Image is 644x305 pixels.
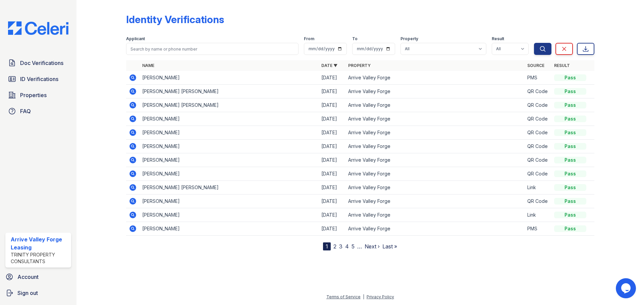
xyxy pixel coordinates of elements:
td: Arrive Valley Forge [345,208,525,222]
td: [DATE] [319,85,345,98]
a: 4 [345,243,349,250]
a: Next › [365,243,380,250]
td: [DATE] [319,126,345,140]
td: Link [525,208,551,222]
a: Doc Verifications [5,56,71,70]
td: QR Code [525,140,551,153]
div: Identity Verifications [126,13,224,25]
td: PMS [525,71,551,85]
td: [PERSON_NAME] [PERSON_NAME] [140,181,319,195]
iframe: chat widget [616,278,637,298]
td: [DATE] [319,98,345,112]
td: QR Code [525,85,551,98]
td: Link [525,181,551,195]
td: Arrive Valley Forge [345,167,525,181]
span: FAQ [20,107,31,115]
td: [PERSON_NAME] [140,195,319,208]
td: [PERSON_NAME] [PERSON_NAME] [140,98,319,112]
td: Arrive Valley Forge [345,126,525,140]
div: Arrive Valley Forge Leasing [11,235,68,251]
td: [DATE] [319,195,345,208]
td: [PERSON_NAME] [140,153,319,167]
div: | [363,294,364,299]
td: QR Code [525,126,551,140]
label: From [304,36,314,42]
td: QR Code [525,195,551,208]
td: [PERSON_NAME] [PERSON_NAME] [140,85,319,98]
div: Pass [554,129,586,136]
label: To [352,36,358,42]
td: [DATE] [319,140,345,153]
a: 2 [333,243,336,250]
td: Arrive Valley Forge [345,181,525,195]
td: Arrive Valley Forge [345,153,525,167]
div: Pass [554,74,586,81]
td: [DATE] [319,208,345,222]
div: Pass [554,157,586,163]
td: QR Code [525,167,551,181]
td: Arrive Valley Forge [345,98,525,112]
a: Date ▼ [321,63,337,68]
a: Sign out [3,286,74,300]
span: ID Verifications [20,75,58,83]
td: Arrive Valley Forge [345,222,525,236]
td: Arrive Valley Forge [345,140,525,153]
td: [PERSON_NAME] [140,208,319,222]
a: 3 [339,243,342,250]
div: Pass [554,198,586,205]
td: [DATE] [319,71,345,85]
span: Doc Verifications [20,59,63,67]
td: [DATE] [319,167,345,181]
td: Arrive Valley Forge [345,71,525,85]
a: Terms of Service [326,294,361,299]
img: CE_Logo_Blue-a8612792a0a2168367f1c8372b55b34899dd931a85d93a1a3d3e32e68fde9ad4.png [3,21,74,35]
td: [PERSON_NAME] [140,71,319,85]
td: [DATE] [319,181,345,195]
td: QR Code [525,112,551,126]
div: Pass [554,88,586,95]
div: 1 [323,242,331,250]
a: Properties [5,88,71,102]
span: Properties [20,91,47,99]
td: Arrive Valley Forge [345,112,525,126]
td: QR Code [525,98,551,112]
div: Pass [554,102,586,108]
a: Source [527,63,544,68]
div: Pass [554,116,586,122]
a: Result [554,63,570,68]
td: QR Code [525,153,551,167]
input: Search by name or phone number [126,43,299,55]
td: Arrive Valley Forge [345,85,525,98]
div: Pass [554,212,586,218]
a: FAQ [5,104,71,118]
div: Trinity Property Consultants [11,251,68,265]
div: Pass [554,184,586,191]
a: ID Verifications [5,72,71,86]
label: Applicant [126,36,145,42]
td: [PERSON_NAME] [140,112,319,126]
a: Privacy Policy [367,294,394,299]
span: Sign out [17,289,38,297]
a: 5 [352,243,355,250]
span: Account [17,273,39,281]
td: [DATE] [319,222,345,236]
a: Name [142,63,154,68]
label: Property [400,36,418,42]
td: [PERSON_NAME] [140,126,319,140]
a: Account [3,270,74,284]
div: Pass [554,225,586,232]
td: [PERSON_NAME] [140,222,319,236]
td: [PERSON_NAME] [140,140,319,153]
a: Last » [382,243,397,250]
label: Result [492,36,504,42]
td: [PERSON_NAME] [140,167,319,181]
td: [DATE] [319,112,345,126]
td: [DATE] [319,153,345,167]
a: Property [348,63,371,68]
div: Pass [554,143,586,150]
span: … [357,242,362,250]
td: Arrive Valley Forge [345,195,525,208]
td: PMS [525,222,551,236]
div: Pass [554,170,586,177]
